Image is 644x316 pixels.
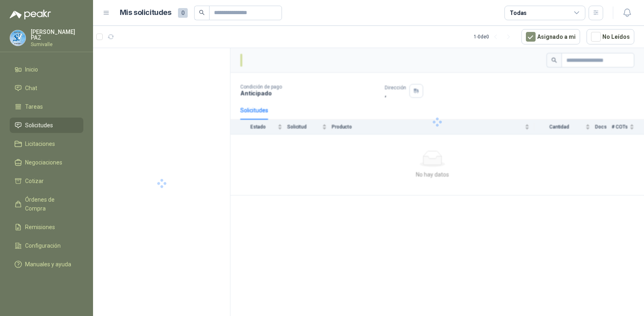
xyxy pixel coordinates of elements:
img: Company Logo [10,30,25,46]
a: Licitaciones [10,136,83,152]
span: Licitaciones [25,139,55,148]
img: Logo peakr [10,10,51,19]
span: 0 [178,8,188,18]
a: Chat [10,80,83,96]
span: Manuales y ayuda [25,260,71,269]
a: Órdenes de Compra [10,192,83,216]
p: Sumivalle [31,42,83,47]
button: No Leídos [587,29,634,44]
a: Negociaciones [10,155,83,170]
p: [PERSON_NAME] PAZ [31,29,83,40]
a: Configuración [10,238,83,253]
h1: Mis solicitudes [120,7,172,19]
a: Cotizar [10,173,83,189]
span: Cotizar [25,177,44,185]
a: Inicio [10,62,83,77]
button: Asignado a mi [521,29,580,44]
span: Solicitudes [25,121,53,130]
a: Solicitudes [10,118,83,133]
a: Manuales y ayuda [10,257,83,272]
span: Tareas [25,102,43,111]
span: search [199,10,205,15]
a: Remisiones [10,219,83,235]
span: Remisiones [25,223,55,232]
span: Configuración [25,241,61,250]
span: Chat [25,84,37,93]
div: 1 - 0 de 0 [474,30,515,43]
div: Todas [510,8,527,17]
span: Inicio [25,65,38,74]
span: Negociaciones [25,158,62,167]
a: Tareas [10,99,83,114]
span: Órdenes de Compra [25,195,76,213]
